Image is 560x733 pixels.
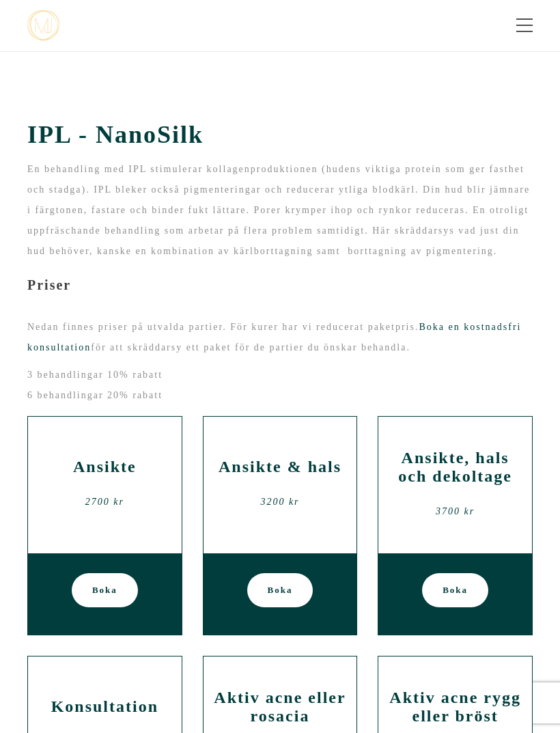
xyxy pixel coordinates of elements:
a: mjstudio mjstudio mjstudio [27,10,59,41]
h2: Ansikte, hals och dekoltage [389,449,522,486]
span: Boka [443,573,468,607]
p: Nedan finnes priser på utvalda partier. För kurer har vi reducerat paketpris. för att skräddarsy ... [27,317,533,358]
h2: Ansikte & hals [214,458,347,476]
p: 3 behandlingar 10% rabatt 6 behandlingar 20% rabatt [27,365,533,406]
div: 2700 kr [38,492,171,512]
a: Boka [247,573,313,607]
span: IPL - NanoSilk [27,120,533,149]
h2: Ansikte [38,458,171,476]
img: mjstudio [27,10,59,41]
a: Boka [72,573,138,607]
h2: Aktiv acne rygg eller bröst [389,689,522,725]
h2: Konsultation [38,697,171,716]
p: En behandling med IPL stimulerar kollagenproduktionen (hudens viktiga protein som ger fasthet och... [27,159,533,262]
span: Boka [92,573,117,607]
div: 3200 kr [214,492,347,512]
h2: Aktiv acne eller rosacia [214,689,347,725]
b: Priser [27,277,71,292]
span: - [27,262,33,277]
span: Toggle menu [516,25,533,26]
a: Boka [422,573,488,607]
span: Boka [268,573,293,607]
div: 3700 kr [389,501,522,522]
